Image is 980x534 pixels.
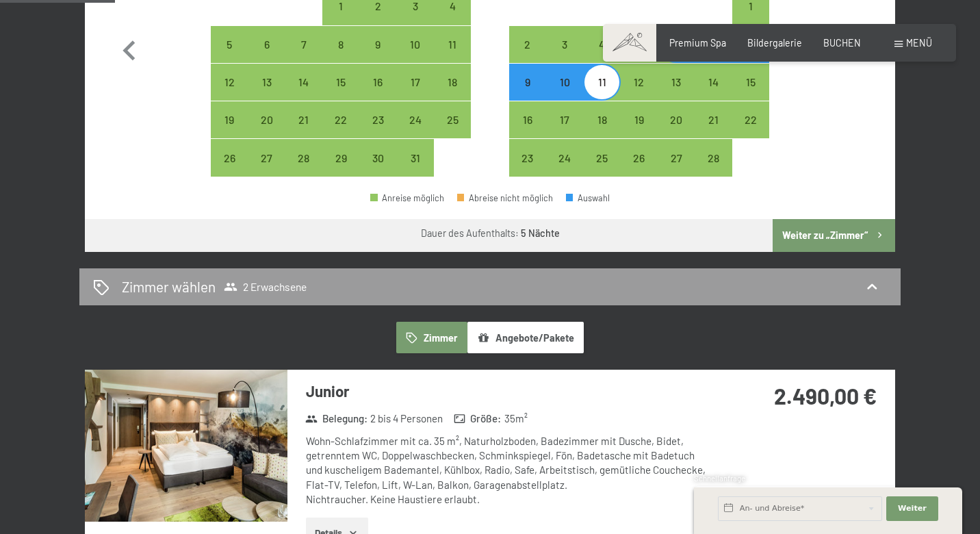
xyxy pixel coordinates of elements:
div: Tue Jan 06 2026 [248,26,285,63]
div: Anreise möglich [546,64,583,101]
div: Sat Jan 31 2026 [397,139,434,176]
div: Anreise möglich [732,64,769,101]
a: Bildergalerie [747,37,802,49]
div: Dauer des Aufenthalts: [421,227,560,240]
div: Anreise möglich [397,139,434,176]
div: 28 [287,153,321,187]
div: 12 [212,77,246,111]
div: 31 [398,153,433,187]
div: 24 [547,153,582,187]
div: Mon Feb 16 2026 [509,101,546,138]
div: Mon Jan 26 2026 [211,139,248,176]
div: 16 [511,114,545,149]
div: Anreise möglich [434,101,471,138]
div: Sat Feb 07 2026 [695,26,732,63]
div: 9 [361,39,395,73]
div: 26 [622,153,656,187]
div: Anreise möglich [658,26,695,63]
div: Anreise möglich [695,101,732,138]
div: 2 [361,1,395,35]
div: Anreise möglich [322,26,359,63]
div: Anreise möglich [695,26,732,63]
div: 21 [287,114,321,149]
div: Anreise möglich [546,26,583,63]
div: 24 [398,114,433,149]
div: Thu Jan 08 2026 [322,26,359,63]
h2: Zimmer wählen [122,277,216,296]
div: Anreise möglich [211,139,248,176]
div: 10 [547,77,582,111]
div: Anreise möglich [322,139,359,176]
div: 4 [435,1,469,35]
div: Tue Feb 03 2026 [546,26,583,63]
strong: 2.490,00 € [774,383,877,409]
div: 19 [212,114,246,149]
div: Anreise möglich [695,139,732,176]
div: Thu Feb 05 2026 [621,26,658,63]
div: Mon Feb 09 2026 [509,64,546,101]
div: Mon Jan 12 2026 [211,64,248,101]
div: Sun Jan 18 2026 [434,64,471,101]
div: Sun Feb 08 2026 [732,26,769,63]
div: Sun Feb 22 2026 [732,101,769,138]
div: 29 [324,153,358,187]
div: 3 [398,1,433,35]
div: Anreise möglich [434,26,471,63]
div: Thu Jan 22 2026 [322,101,359,138]
div: Anreise möglich [509,26,546,63]
div: Anreise möglich [509,64,546,101]
div: Anreise möglich [248,139,285,176]
a: Premium Spa [669,37,726,49]
div: Fri Feb 20 2026 [658,101,695,138]
div: Sat Jan 10 2026 [397,26,434,63]
div: Anreise möglich [211,26,248,63]
div: 19 [622,114,656,149]
div: Mon Jan 05 2026 [211,26,248,63]
button: Zimmer [396,322,467,353]
button: Angebote/Pakete [467,322,584,353]
div: Anreise möglich [248,101,285,138]
div: 23 [361,114,395,149]
div: Anreise möglich [211,101,248,138]
div: Anreise möglich [658,139,695,176]
div: Wed Feb 04 2026 [583,26,620,63]
div: 18 [584,114,619,149]
div: Fri Jan 30 2026 [359,139,396,176]
div: Thu Jan 15 2026 [322,64,359,101]
div: Tue Jan 27 2026 [248,139,285,176]
div: 11 [584,77,619,111]
div: Anreise möglich [359,26,396,63]
div: 17 [398,77,433,111]
div: Anreise möglich [211,64,248,101]
div: Sat Feb 21 2026 [695,101,732,138]
div: Mon Feb 02 2026 [509,26,546,63]
div: 4 [584,39,619,73]
div: Anreise möglich [583,101,620,138]
div: Tue Feb 24 2026 [546,139,583,176]
span: 2 Erwachsene [224,280,307,294]
div: 22 [324,114,358,149]
div: Anreise möglich [397,101,434,138]
div: Anreise möglich [583,26,620,63]
div: Anreise möglich [621,101,658,138]
button: Weiter [886,496,938,521]
a: BUCHEN [823,37,861,49]
strong: Größe : [454,411,502,426]
div: Anreise möglich [285,64,322,101]
div: Abreise nicht möglich [457,194,553,203]
div: Anreise möglich [509,101,546,138]
div: 3 [547,39,582,73]
div: Sat Feb 28 2026 [695,139,732,176]
div: 14 [287,77,321,111]
div: 1 [324,1,358,35]
div: Auswahl [566,194,610,203]
div: Fri Feb 27 2026 [658,139,695,176]
div: Sun Jan 25 2026 [434,101,471,138]
div: Anreise möglich [695,64,732,101]
span: Schnellanfrage [694,474,745,483]
div: Anreise möglich [621,26,658,63]
div: Anreise möglich [359,64,396,101]
div: Anreise möglich [397,64,434,101]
